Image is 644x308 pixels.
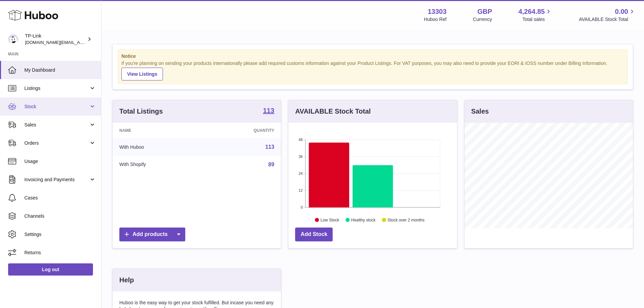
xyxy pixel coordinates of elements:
[265,144,275,150] a: 113
[522,16,552,23] span: Total sales
[121,60,624,80] div: If you're planning on sending your products internationally please add required customs informati...
[119,228,185,241] a: Add products
[268,162,275,167] a: 89
[24,250,96,256] span: Returns
[8,263,93,276] a: Log out
[519,7,545,16] span: 4,264.85
[615,7,628,16] span: 0.00
[24,176,89,183] span: Invoicing and Payments
[299,188,303,192] text: 12
[24,158,96,165] span: Usage
[295,107,371,116] h3: AVAILABLE Stock Total
[299,155,303,159] text: 36
[8,34,18,44] img: purchase.uk@tp-link.com
[263,107,274,115] a: 113
[473,16,492,23] div: Currency
[351,217,376,222] text: Healthy stock
[25,33,86,46] div: TP-Link
[519,7,553,23] a: 4,264.85 Total sales
[113,156,204,173] td: With Shopify
[477,7,492,16] strong: GBP
[320,217,339,222] text: Low Stock
[121,68,163,80] a: View Listings
[579,16,636,23] span: AVAILABLE Stock Total
[295,228,333,241] a: Add Stock
[388,217,425,222] text: Stock over 2 months
[24,103,89,110] span: Stock
[204,123,281,138] th: Quantity
[113,123,204,138] th: Name
[24,231,96,238] span: Settings
[119,276,134,285] h3: Help
[424,16,447,23] div: Huboo Ref
[24,85,89,92] span: Listings
[24,195,96,201] span: Cases
[119,107,163,116] h3: Total Listings
[301,205,303,209] text: 0
[579,7,636,23] a: 0.00 AVAILABLE Stock Total
[299,138,303,142] text: 48
[263,107,274,114] strong: 113
[25,40,135,45] span: [DOMAIN_NAME][EMAIL_ADDRESS][DOMAIN_NAME]
[24,67,96,73] span: My Dashboard
[24,140,89,146] span: Orders
[113,138,204,156] td: With Huboo
[299,171,303,175] text: 24
[428,7,447,16] strong: 13303
[24,122,89,128] span: Sales
[471,107,489,116] h3: Sales
[121,53,624,60] strong: Notice
[24,213,96,219] span: Channels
